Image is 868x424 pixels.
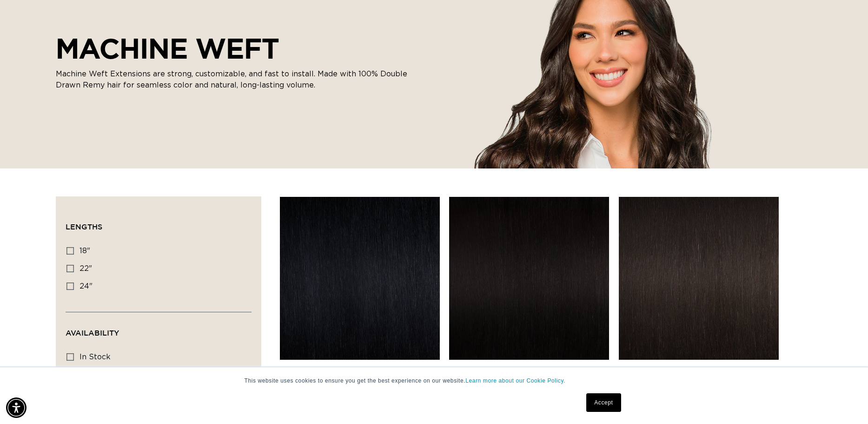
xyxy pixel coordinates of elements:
[56,32,409,65] h2: MACHINE WEFT
[80,247,90,255] span: 18"
[245,377,624,385] p: This website uses cookies to ensure you get the best experience on our website.
[66,329,119,337] span: Availability
[80,283,93,290] span: 24"
[586,393,621,412] a: Accept
[56,68,409,91] p: Machine Weft Extensions are strong, customizable, and fast to install. Made with 100% Double Draw...
[6,397,27,418] div: Accessibility Menu
[465,377,565,384] a: Learn more about our Cookie Policy.
[66,206,252,240] summary: Lengths (0 selected)
[80,353,111,361] span: In stock
[66,222,102,231] span: Lengths
[66,312,252,346] summary: Availability (0 selected)
[80,265,92,272] span: 22"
